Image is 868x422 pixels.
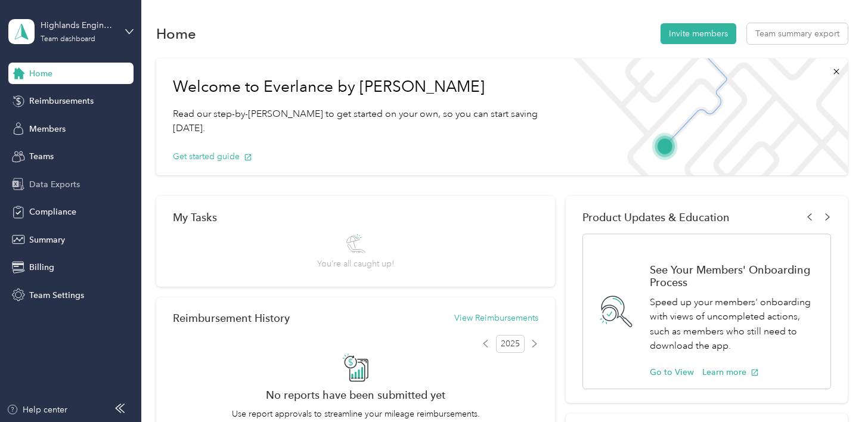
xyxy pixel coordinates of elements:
p: Read our step-by-[PERSON_NAME] to get started on your own, so you can start saving [DATE]. [173,107,545,136]
span: Teams [29,150,54,163]
h2: Reimbursement History [173,312,290,324]
button: Go to View [650,366,694,378]
span: Home [29,67,52,80]
span: Data Exports [29,178,80,191]
span: You’re all caught up! [317,257,394,270]
span: Members [29,123,66,135]
img: Welcome to everlance [562,58,848,175]
div: My Tasks [173,211,538,224]
button: Get started guide [173,150,252,163]
button: Help center [7,404,67,416]
span: Compliance [29,206,76,218]
h2: No reports have been submitted yet [173,389,538,401]
button: View Reimbursements [454,312,538,324]
button: Team summary export [747,23,848,44]
span: Product Updates & Education [582,211,730,224]
span: Billing [29,261,54,274]
h1: Welcome to Everlance by [PERSON_NAME] [173,77,545,97]
h1: See Your Members' Onboarding Process [650,263,818,288]
span: Summary [29,234,65,246]
span: Team Settings [29,289,84,302]
button: Learn more [702,366,759,378]
h1: Home [156,27,196,40]
div: Highlands Engineering & Surveying PLLC [41,19,115,32]
div: Team dashboard [41,36,95,43]
button: Invite members [661,23,736,44]
span: Reimbursements [29,95,94,107]
p: Speed up your members' onboarding with views of uncompleted actions, such as members who still ne... [650,295,818,353]
span: 2025 [496,335,525,353]
p: Use report approvals to streamline your mileage reimbursements. [173,408,538,420]
iframe: Everlance-gr Chat Button Frame [801,355,868,422]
